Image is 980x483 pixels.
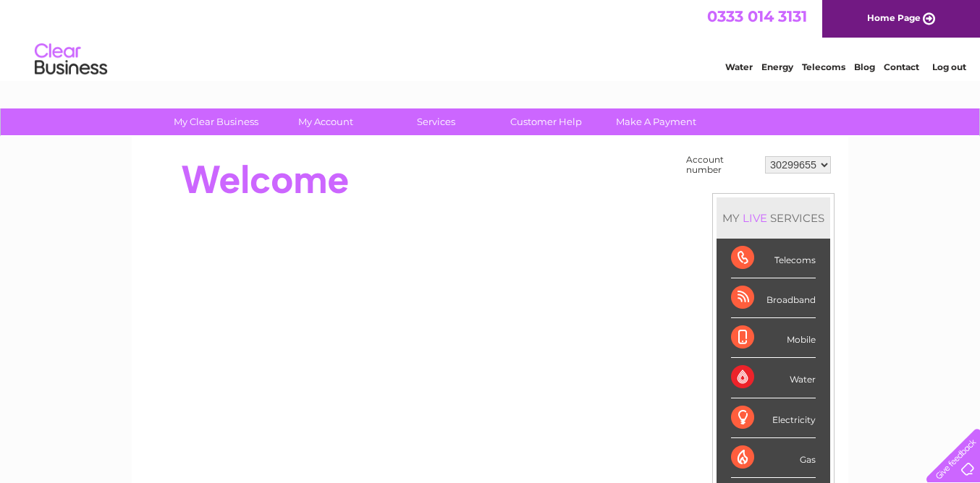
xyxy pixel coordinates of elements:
[596,108,716,135] a: Make A Payment
[707,7,807,25] a: 0333 014 3131
[731,278,816,318] div: Broadband
[932,61,966,72] a: Log out
[802,61,845,72] a: Telecoms
[731,318,816,358] div: Mobile
[376,108,496,135] a: Services
[683,151,761,179] td: Account number
[731,438,816,478] div: Gas
[717,197,830,239] div: MY SERVICES
[725,61,753,72] a: Water
[149,8,833,70] div: Clear Business is a trading name of Verastar Limited (registered in [GEOGRAPHIC_DATA] No. 3667643...
[731,358,816,398] div: Water
[740,211,770,225] div: LIVE
[731,239,816,278] div: Telecoms
[884,61,919,72] a: Contact
[731,398,816,438] div: Electricity
[761,61,793,72] a: Energy
[34,38,108,82] img: logo.png
[854,61,875,72] a: Blog
[266,108,386,135] a: My Account
[486,108,606,135] a: Customer Help
[156,108,276,135] a: My Clear Business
